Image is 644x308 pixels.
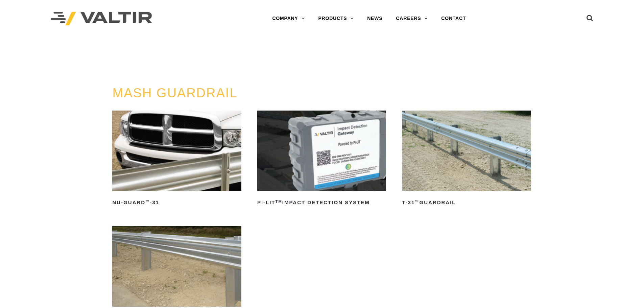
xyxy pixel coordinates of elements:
[415,199,419,204] sup: ™
[112,111,241,208] a: NU-GUARD™-31
[112,86,237,100] a: MASH GUARDRAIL
[51,12,152,26] img: Valtir
[257,197,386,208] h2: PI-LIT Impact Detection System
[402,111,531,208] a: T-31™Guardrail
[257,111,386,208] a: PI-LITTMImpact Detection System
[276,199,282,204] sup: TM
[145,199,150,204] sup: ™
[265,12,311,25] a: COMPANY
[402,197,531,208] h2: T-31 Guardrail
[360,12,389,25] a: NEWS
[311,12,360,25] a: PRODUCTS
[112,197,241,208] h2: NU-GUARD -31
[389,12,434,25] a: CAREERS
[434,12,473,25] a: CONTACT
